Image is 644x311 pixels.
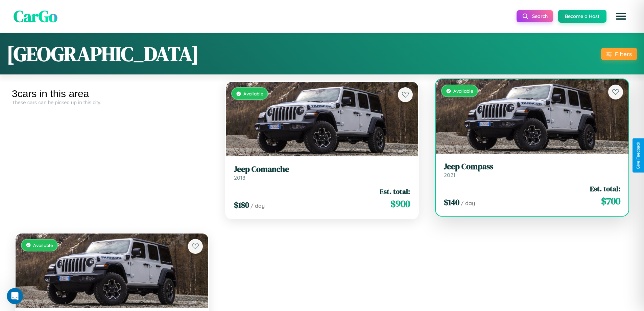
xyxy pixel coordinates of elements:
[7,40,199,68] h1: [GEOGRAPHIC_DATA]
[636,142,641,169] div: Give Feedback
[590,184,620,194] span: Est. total:
[7,288,23,304] iframe: Intercom live chat
[234,174,245,181] span: 2018
[453,88,473,94] span: Available
[243,91,263,96] span: Available
[251,202,265,209] span: / day
[234,164,410,174] h3: Jeep Comanche
[612,7,630,26] button: Open menu
[444,162,620,178] a: Jeep Compass2021
[601,194,620,208] span: $ 700
[558,10,606,23] button: Become a Host
[14,5,57,27] span: CarGo
[12,99,212,105] div: These cars can be picked up in this city.
[615,50,632,58] div: Filters
[234,164,410,181] a: Jeep Comanche2018
[380,186,410,196] span: Est. total:
[532,13,548,19] span: Search
[12,88,212,99] div: 3 cars in this area
[601,48,637,60] button: Filters
[517,10,553,22] button: Search
[461,200,475,206] span: / day
[444,162,620,172] h3: Jeep Compass
[444,172,455,178] span: 2021
[234,199,249,210] span: $ 180
[444,197,459,208] span: $ 140
[33,242,53,248] span: Available
[390,197,410,210] span: $ 900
